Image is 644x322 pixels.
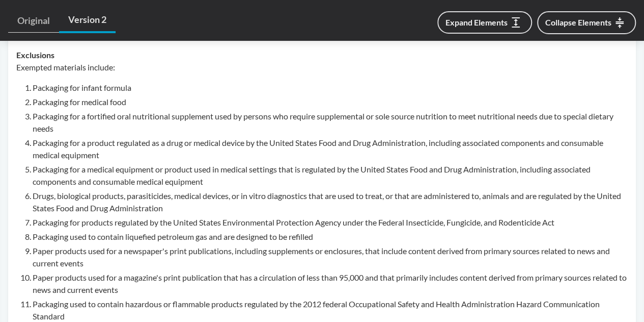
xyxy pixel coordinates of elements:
button: Collapse Elements [537,11,636,34]
li: Packaging for a fortified oral nutritional supplement used by persons who require supplemental or... [33,110,628,135]
a: Version 2 [59,8,116,33]
li: Paper products used for a newspaper's print publications, including supplements or enclosures, th... [33,245,628,269]
li: Drugs, biological products, parasiticides, medical devices, or in vitro diagnostics that are used... [33,190,628,214]
li: Packaging for medical food [33,96,628,108]
li: Packaging for a product regulated as a drug or medical device by the United States Food and Drug ... [33,137,628,161]
li: Paper products used for a magazine's print publication that has a circulation of less than 95,000... [33,271,628,296]
li: Packaging for products regulated by the United States Environmental Protection Agency under the F... [33,216,628,229]
li: Packaging used to contain liquefied petroleum gas and are designed to be refilled [33,231,628,243]
button: Expand Elements [437,11,532,34]
strong: Exclusions [16,50,54,60]
p: Exempted materials include: [16,61,628,73]
li: Packaging for infant formula [33,82,628,94]
li: Packaging for a medical equipment or product used in medical settings that is regulated by the Un... [33,163,628,188]
a: Original [8,9,59,33]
